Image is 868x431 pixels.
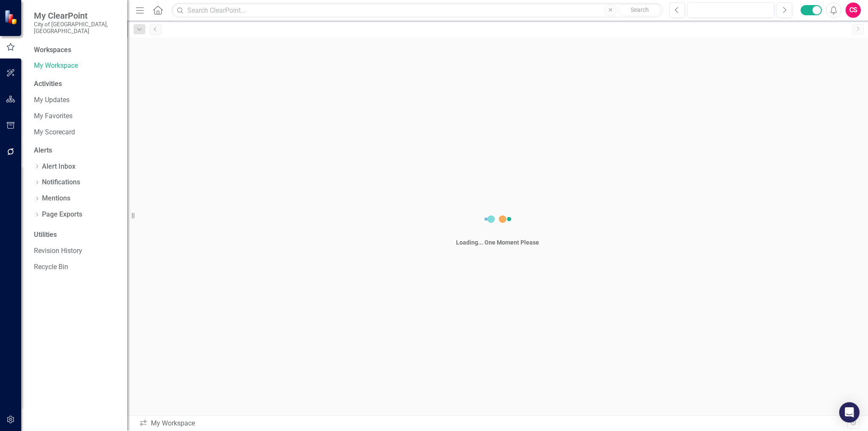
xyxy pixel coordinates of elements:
[34,79,119,89] div: Activities
[42,210,82,220] a: Page Exports
[456,238,539,247] div: Loading... One Moment Please
[34,111,119,121] a: My Favorites
[172,3,663,18] input: Search ClearPoint...
[4,10,19,25] img: ClearPoint Strategy
[34,21,119,35] small: City of [GEOGRAPHIC_DATA], [GEOGRAPHIC_DATA]
[34,61,119,71] a: My Workspace
[34,246,119,256] a: Revision History
[34,45,71,55] div: Workspaces
[618,4,661,16] button: Search
[34,11,119,21] span: My ClearPoint
[42,162,75,172] a: Alert Inbox
[34,262,119,272] a: Recycle Bin
[34,230,119,240] div: Utilities
[42,194,70,203] a: Mentions
[42,178,80,187] a: Notifications
[34,128,119,137] a: My Scorecard
[34,95,119,105] a: My Updates
[631,6,649,13] span: Search
[139,419,847,428] div: My Workspace
[846,3,861,18] button: CS
[839,402,860,423] div: Open Intercom Messenger
[34,146,119,156] div: Alerts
